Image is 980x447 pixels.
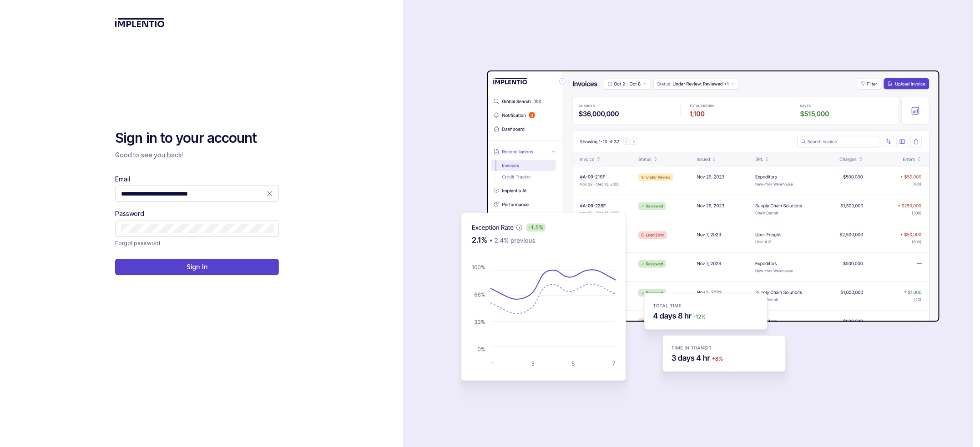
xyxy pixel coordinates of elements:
p: Good to see you back! [115,151,279,160]
button: Sign In [115,259,279,275]
p: Sign In [187,262,208,271]
p: Forgot password [115,239,160,248]
img: logo [115,18,165,27]
label: Password [115,209,144,218]
a: Link Forgot password [115,239,160,248]
img: signin-background.svg [429,42,943,406]
label: Email [115,175,130,184]
h2: Sign in to your account [115,129,279,147]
